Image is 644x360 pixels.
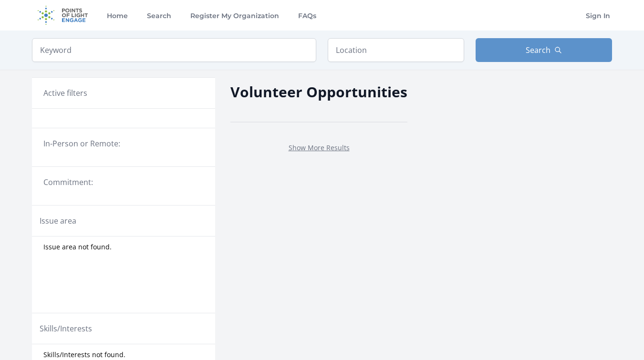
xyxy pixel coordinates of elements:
[40,323,92,334] legend: Skills/Interests
[476,38,612,62] button: Search
[43,87,87,99] h3: Active filters
[43,242,112,252] span: Issue area not found.
[328,38,464,62] input: Location
[230,81,407,103] h2: Volunteer Opportunities
[43,138,204,149] legend: In-Person or Remote:
[40,215,76,226] legend: Issue area
[289,143,350,152] a: Show More Results
[43,350,125,360] span: Skills/Interests not found.
[526,44,551,56] span: Search
[32,38,316,62] input: Keyword
[43,176,204,188] legend: Commitment:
